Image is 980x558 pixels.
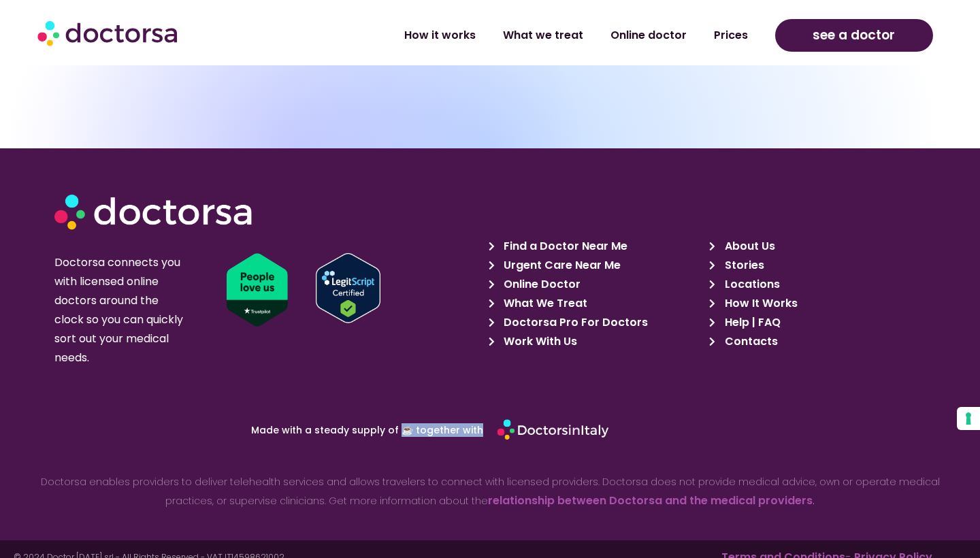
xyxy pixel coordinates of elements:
span: Stories [721,256,764,275]
a: What We Treat [489,294,702,313]
span: Find a Doctor Near Me [500,237,627,256]
span: see a doctor [813,24,895,46]
span: Help | FAQ [721,313,781,332]
a: Work With Us [489,332,702,351]
span: Online Doctor [500,275,581,294]
p: Doctorsa enables providers to deliver telehealth services and allows travelers to connect with li... [36,472,945,510]
a: Doctorsa Pro For Doctors [489,313,702,332]
a: relationship between Doctorsa and the medical providers [488,493,813,508]
a: Find a Doctor Near Me [489,237,702,256]
a: Contacts [709,332,922,351]
a: What we treat [489,20,597,51]
p: Made with a steady supply of ☕ together with [124,425,483,435]
button: Your consent preferences for tracking technologies [957,407,980,430]
a: Help | FAQ [709,313,922,332]
span: Urgent Care Near Me [500,256,621,275]
a: see a doctor [775,19,933,52]
a: Stories [709,256,922,275]
span: About Us [721,237,775,256]
a: Locations [709,275,922,294]
span: Contacts [721,332,778,351]
img: Verify Approval for www.doctorsa.com [316,253,380,323]
a: Online doctor [597,20,700,51]
span: How It Works [721,294,798,313]
a: About Us [709,237,922,256]
a: Urgent Care Near Me [489,256,702,275]
a: Online Doctor [489,275,702,294]
a: Verify LegitScript Approval for www.doctorsa.com [316,253,497,323]
a: How it works [391,20,489,51]
nav: Menu [259,20,761,51]
strong: . [813,494,815,508]
span: Work With Us [500,332,577,351]
a: How It Works [709,294,922,313]
span: Doctorsa Pro For Doctors [500,313,648,332]
span: What We Treat [500,294,587,313]
a: Prices [700,20,762,51]
span: Locations [721,275,780,294]
p: Doctorsa connects you with licensed online doctors around the clock so you can quickly sort out y... [54,253,189,367]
